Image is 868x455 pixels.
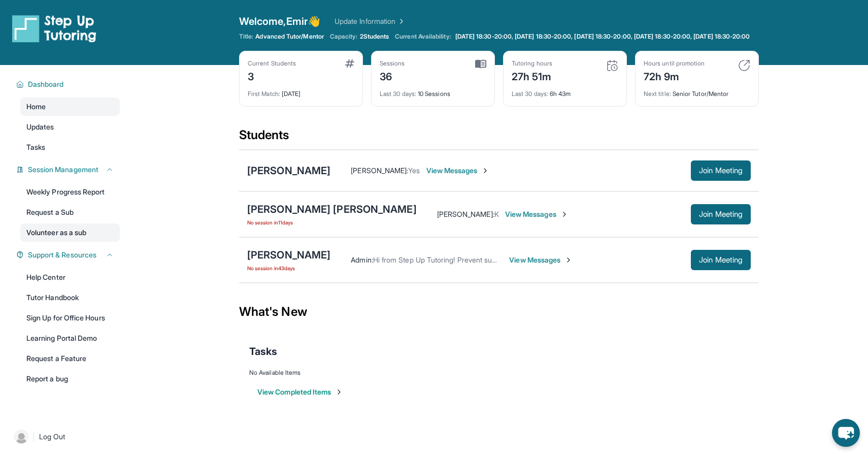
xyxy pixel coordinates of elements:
div: Senior Tutor/Mentor [644,84,750,98]
span: First Match : [248,90,280,97]
img: card [738,59,750,72]
div: 10 Sessions [380,84,486,98]
span: Last 30 days : [380,90,416,97]
a: Update Information [335,16,406,26]
span: Advanced Tutor/Mentor [255,32,323,41]
span: Welcome, Emir 👋 [239,14,320,28]
span: Updates [26,122,54,132]
span: Join Meeting [699,257,743,263]
a: Learning Portal Demo [20,329,120,347]
img: user-img [14,430,28,444]
span: Tasks [26,142,45,152]
span: [DATE] 18:30-20:00, [DATE] 18:30-20:00, [DATE] 18:30-20:00, [DATE] 18:30-20:00, [DATE] 18:30-20:00 [455,32,750,41]
img: Chevron Right [395,16,406,26]
div: [PERSON_NAME] [PERSON_NAME] [247,202,417,216]
span: View Messages [509,255,573,265]
button: View Completed Items [257,387,343,397]
span: [PERSON_NAME] : [351,166,408,175]
button: Join Meeting [691,204,751,224]
span: Last 30 days : [512,90,548,97]
span: Admin : [351,255,373,264]
a: Request a Sub [20,203,120,221]
a: Tutor Handbook [20,288,120,307]
span: Next title : [644,90,671,97]
a: Report a bug [20,370,120,388]
a: Sign Up for Office Hours [20,309,120,327]
span: Yes [408,166,420,175]
span: View Messages [505,209,569,219]
div: 36 [380,68,405,84]
span: Log Out [39,432,65,442]
span: | [32,431,35,443]
img: card [475,59,486,69]
span: Home [26,102,46,112]
button: Support & Resources [24,250,114,260]
img: card [606,59,618,72]
span: Join Meeting [699,168,743,174]
img: Chevron-Right [560,210,569,218]
div: What's New [239,289,759,334]
a: Volunteer as a sub [20,223,120,242]
div: Tutoring hours [512,59,552,68]
span: [PERSON_NAME] : [437,210,494,218]
span: Tasks [249,344,277,359]
div: [DATE] [248,84,354,98]
a: Updates [20,118,120,136]
span: Current Availability: [395,32,451,41]
a: Help Center [20,268,120,286]
div: Sessions [380,59,405,68]
span: Join Meeting [699,211,743,217]
span: No session in 43 days [247,264,330,272]
div: 3 [248,68,296,84]
span: Title: [239,32,253,41]
a: |Log Out [10,426,120,448]
button: Join Meeting [691,160,751,181]
a: Tasks [20,138,120,156]
div: [PERSON_NAME] [247,248,330,262]
button: Join Meeting [691,250,751,270]
a: Weekly Progress Report [20,183,120,201]
button: Session Management [24,165,114,175]
div: No Available Items [249,369,749,377]
span: K [494,210,499,218]
div: 27h 51m [512,68,552,84]
div: Current Students [248,59,296,68]
img: card [345,59,354,68]
span: No session in 11 days [247,218,417,226]
a: [DATE] 18:30-20:00, [DATE] 18:30-20:00, [DATE] 18:30-20:00, [DATE] 18:30-20:00, [DATE] 18:30-20:00 [453,32,752,41]
span: Support & Resources [28,250,96,260]
button: chat-button [832,419,860,447]
button: Dashboard [24,79,114,89]
div: [PERSON_NAME] [247,164,330,178]
div: Students [239,127,759,149]
span: Capacity: [330,32,358,41]
img: logo [12,14,96,43]
span: 2 Students [360,32,389,41]
a: Request a Feature [20,349,120,368]
div: 6h 43m [512,84,618,98]
span: Dashboard [28,79,64,89]
img: Chevron-Right [564,256,573,264]
span: Session Management [28,165,98,175]
img: Chevron-Right [481,167,489,175]
div: 72h 9m [644,68,705,84]
a: Home [20,97,120,116]
span: View Messages [426,166,490,176]
div: Hours until promotion [644,59,705,68]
